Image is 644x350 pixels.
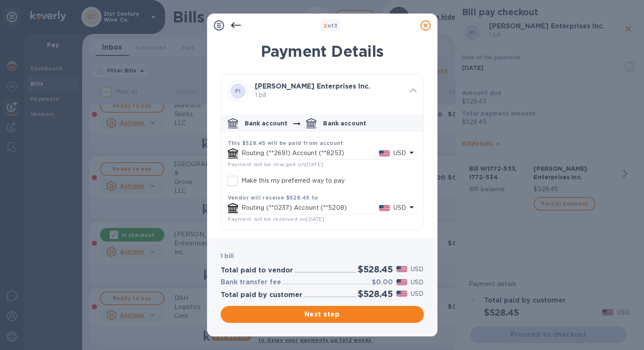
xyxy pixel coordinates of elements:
[396,279,408,285] img: USD
[379,205,390,211] img: USD
[221,42,424,60] h1: Payment Details
[358,264,393,275] h2: $528.45
[241,176,345,185] p: Make this my preferred way to pay
[221,291,302,299] h3: Total paid by customer
[245,119,288,128] p: Bank account
[241,203,379,212] p: Routing (**0237) Account (**5208)
[221,267,293,275] h3: Total paid to vendor
[221,253,234,259] b: 1 bill
[241,149,379,158] p: Routing (**2691) Account (**8253)
[221,74,423,108] div: PI[PERSON_NAME] Enterprises Inc. 1 bill
[393,149,406,158] p: USD
[411,289,423,298] p: USD
[227,309,417,319] span: Next step
[379,150,390,156] img: USD
[235,88,240,94] b: PI
[411,278,423,287] p: USD
[396,291,408,297] img: USD
[396,266,408,272] img: USD
[228,161,323,167] span: Payment will be charged on [DATE]
[323,22,337,29] b: of 3
[323,119,366,128] p: Bank account
[255,91,403,100] p: 1 bill
[393,203,406,212] p: USD
[358,289,393,299] h2: $528.45
[228,140,343,146] b: This $528.45 will be paid from account
[323,22,327,29] span: 2
[221,278,281,286] h3: Bank transfer fee
[255,82,370,90] b: [PERSON_NAME] Enterprises Inc.
[228,194,318,201] b: Vendor will receive $528.45 to
[372,278,393,286] h3: $0.00
[411,265,423,274] p: USD
[228,216,325,222] span: Payment will be received on [DATE]
[221,111,423,230] div: default-method
[221,306,424,323] button: Next step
